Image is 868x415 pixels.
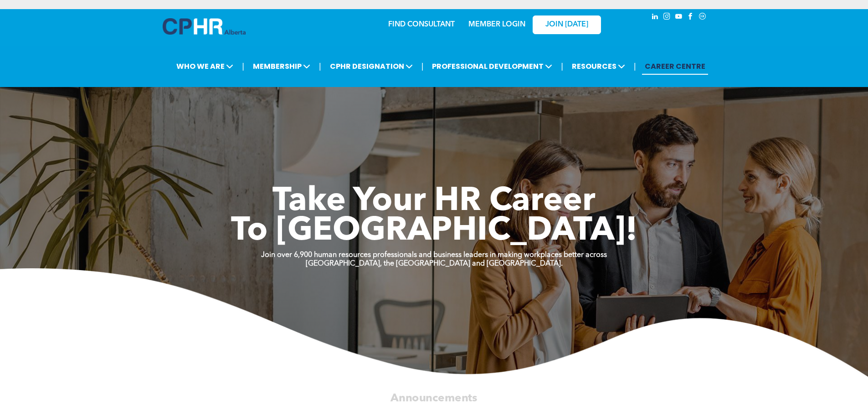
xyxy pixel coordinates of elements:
span: MEMBERSHIP [250,58,313,75]
li: | [319,57,321,76]
span: Take Your HR Career [272,185,596,218]
a: Social network [698,11,708,24]
span: PROFESSIONAL DEVELOPMENT [429,58,555,75]
a: MEMBER LOGIN [468,21,525,28]
span: RESOURCES [569,58,628,75]
a: JOIN [DATE] [533,15,601,34]
li: | [634,57,636,76]
a: youtube [674,11,684,24]
a: instagram [662,11,672,24]
span: Announcements [390,393,477,404]
li: | [242,57,244,76]
li: | [421,57,424,76]
a: linkedin [650,11,660,24]
li: | [561,57,563,76]
a: FIND CONSULTANT [388,21,455,28]
a: facebook [686,11,696,24]
span: WHO WE ARE [174,58,236,75]
span: JOIN [DATE] [545,20,588,29]
span: CPHR DESIGNATION [327,58,416,75]
strong: Join over 6,900 human resources professionals and business leaders in making workplaces better ac... [261,251,607,259]
strong: [GEOGRAPHIC_DATA], the [GEOGRAPHIC_DATA] and [GEOGRAPHIC_DATA]. [306,260,563,267]
span: To [GEOGRAPHIC_DATA]! [231,215,637,248]
a: CAREER CENTRE [642,58,708,75]
img: A blue and white logo for cp alberta [163,18,246,35]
